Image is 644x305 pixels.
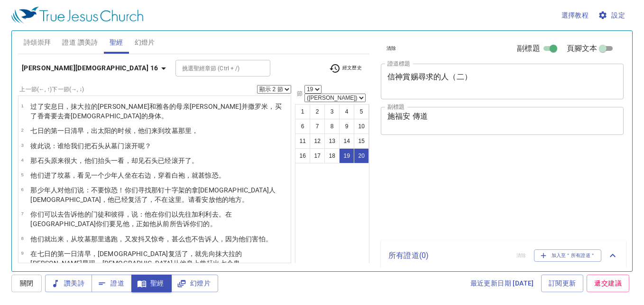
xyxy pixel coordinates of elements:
[517,43,540,54] span: 副標題
[558,7,593,24] button: 選擇教程
[386,44,396,53] span: 清除
[324,148,340,163] button: 18
[30,141,151,151] p: 彼此
[131,275,172,292] button: 聖經
[30,103,281,120] wg2532: 雅各
[98,127,198,134] wg393: 太阳
[30,250,247,267] wg4521: 的第一日
[21,103,23,108] span: 1
[541,275,584,292] a: 訂閱更新
[82,259,247,267] wg3137: 显现
[19,277,34,289] span: 關閉
[30,103,281,120] wg1230: 安息日
[178,172,225,179] wg3022: 袍
[165,235,272,243] wg1611: ，甚么
[51,142,151,150] wg3004: ：谁
[21,250,23,256] span: 9
[24,37,51,48] span: 詩頌崇拜
[21,157,23,162] span: 4
[222,196,249,203] wg846: 的地方
[45,275,92,292] button: 讚美詩
[19,86,84,92] label: 上一節 (←, ↑) 下一節 (→, ↓)
[310,104,325,119] button: 2
[233,259,247,267] wg2033: 鬼
[110,37,123,48] span: 聖經
[266,235,272,243] wg5399: 。
[220,259,247,267] wg575: 七个
[324,119,340,134] button: 8
[339,119,354,134] button: 9
[92,275,132,292] button: 證道
[381,240,626,271] div: 所有證道(0)清除加入至＂所有證道＂
[561,10,589,21] span: 選擇教程
[30,103,281,120] wg3137: 和
[30,210,232,228] wg846: 门徒
[179,277,211,289] span: 幻燈片
[310,119,325,134] button: 7
[354,148,369,163] button: 20
[202,196,248,203] wg2396: 安放
[64,157,198,164] wg2258: 很
[30,102,288,121] p: 过了
[71,112,168,120] wg218: [DEMOGRAPHIC_DATA]的身体。
[30,249,288,268] p: 在七日
[138,142,151,150] wg617: 呢？
[145,235,272,243] wg5156: 又
[381,43,402,54] button: 清除
[64,142,151,150] wg5101: 给我们
[540,251,596,260] span: 加入至＂所有證道＂
[101,196,248,203] wg2424: ，他已经复活了
[185,235,272,243] wg3762: 也
[30,210,288,229] p: 你们可以去
[129,220,217,228] wg846: ，正如
[30,210,232,228] wg5217: 告诉
[84,142,152,150] wg2254: 把石头
[30,185,288,204] p: 那少年人对他们
[323,61,368,76] button: 經文歷史
[387,72,617,90] textarea: 信神賞赐尋求的人（二）
[161,196,248,203] wg3756: 在
[171,275,218,292] button: 幻燈片
[131,172,225,179] wg2521: 在
[596,7,629,24] button: 設定
[104,142,151,150] wg3037: 从
[324,104,340,119] button: 3
[111,142,151,150] wg1537: 墓
[44,142,151,150] wg1438: 说
[11,7,143,24] img: True Jesus Church
[30,126,198,135] p: 七日
[77,235,272,243] wg575: 坟墓
[44,127,199,134] wg4521: 的第一日
[30,103,281,120] wg3094: 的[PERSON_NAME]
[18,59,174,77] button: [PERSON_NAME][DEMOGRAPHIC_DATA] 16
[57,172,225,179] wg1525: 坟墓
[339,133,354,149] button: 14
[145,157,198,164] wg2334: 石头
[30,210,232,228] wg3101: 和
[219,172,225,179] wg1568: 。
[22,62,158,74] b: [PERSON_NAME][DEMOGRAPHIC_DATA] 16
[64,235,272,243] wg1831: ，从
[138,172,225,179] wg1722: 右边
[30,210,232,228] wg4074: ，说：他在你们
[198,172,225,179] wg2532: 甚惊恐
[534,249,602,262] button: 加入至＂所有證道＂
[149,220,217,228] wg2531: 他从前所告诉
[21,127,23,133] span: 2
[30,210,232,228] wg2532: 彼得
[30,103,281,120] wg4521: ，抹大拉
[21,172,23,177] span: 5
[21,187,23,192] span: 6
[295,148,310,163] button: 16
[185,172,225,179] wg4749: ，就
[310,148,325,163] button: 17
[470,277,534,289] span: 最近更新日期 [DATE]
[91,172,225,179] wg1492: 一个少年人
[594,277,622,289] span: 遞交建議
[96,259,247,267] wg5316: 。[DEMOGRAPHIC_DATA]从他身上曾赶
[30,210,232,228] wg2036: 他的
[53,277,84,289] span: 讚美詩
[168,196,249,203] wg2076: 这里
[30,234,272,244] p: 他们就
[21,143,23,148] span: 3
